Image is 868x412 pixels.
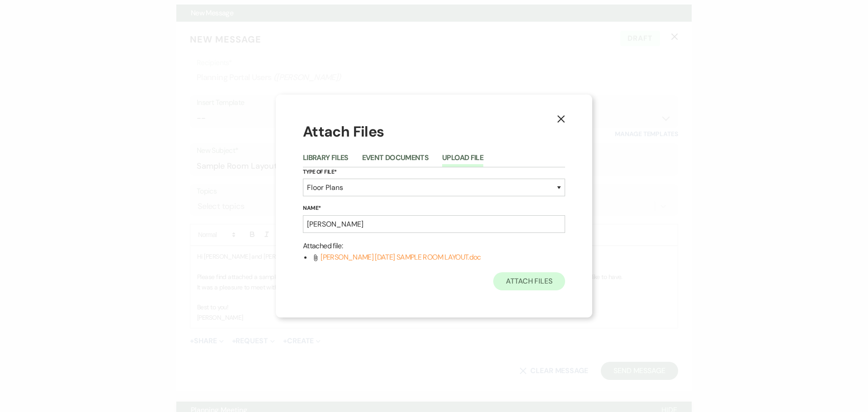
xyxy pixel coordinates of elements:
button: Attach Files [493,272,565,290]
button: Library Files [303,154,349,167]
p: Attached file : [303,240,565,252]
span: [PERSON_NAME] [DATE] SAMPLE ROOM LAYOUT.doc [321,252,481,262]
button: Event Documents [362,154,429,167]
label: Type of File* [303,167,565,177]
h1: Attach Files [303,122,565,142]
label: Name* [303,204,565,213]
button: Upload File [442,154,483,167]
